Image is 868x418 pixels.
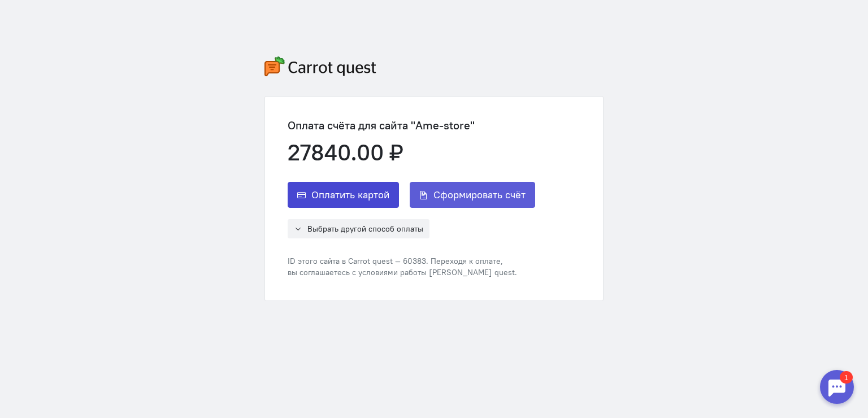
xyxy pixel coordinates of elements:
[433,188,526,202] span: Сформировать счёт
[307,224,423,234] span: Выбрать другой способ оплаты
[288,140,535,165] div: 27840.00 ₽
[288,219,429,238] button: Выбрать другой способ оплаты
[25,7,38,19] div: 1
[288,119,535,132] div: Оплата счёта для сайта "Ame-store"
[288,182,399,208] button: Оплатить картой
[288,255,535,278] div: ID этого сайта в Carrot quest — 60383. Переходя к оплате, вы соглашаетесь с условиями работы [PER...
[410,182,535,208] button: Сформировать счёт
[264,56,376,76] img: carrot-quest-logo.svg
[311,188,389,202] span: Оплатить картой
